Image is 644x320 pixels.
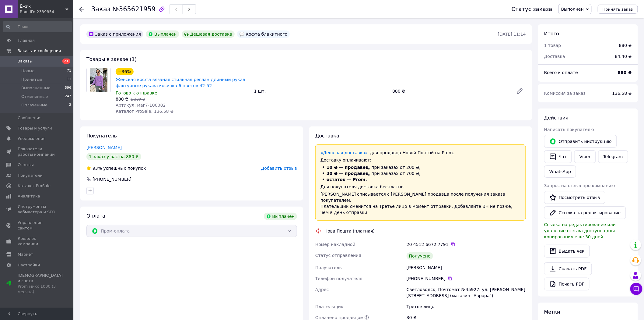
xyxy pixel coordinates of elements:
[407,241,526,247] div: 20 4512 6672 7791
[86,153,141,160] div: 1 заказ у вас на 880 ₴
[598,150,628,163] a: Telegram
[65,94,71,99] span: 247
[315,304,344,309] span: Плательщик
[93,166,102,171] span: 93%
[315,265,342,270] span: Получатель
[544,31,559,37] span: Итого
[86,145,122,150] a: [PERSON_NAME]
[261,166,297,171] span: Добавить отзыв
[405,262,527,273] div: [PERSON_NAME]
[67,77,71,82] span: 11
[18,59,33,64] span: Заказы
[320,170,521,176] li: , при заказах от 700 ₴;
[18,252,33,257] span: Маркет
[315,253,361,258] span: Статус отправления
[544,150,572,163] button: Чат
[18,162,34,168] span: Отзывы
[18,262,40,268] span: Настройки
[323,228,376,234] div: Нова Пошта (платная)
[320,184,521,190] div: Для покупателя доставка бесплатно.
[62,59,70,64] span: 71
[544,70,578,75] span: Всего к оплате
[18,115,41,121] span: Сообщения
[18,194,40,199] span: Аналитика
[21,68,35,74] span: Новые
[3,21,72,32] input: Поиск
[86,213,105,219] span: Оплата
[92,176,132,182] div: [PHONE_NUMBER]
[405,284,527,301] div: Светловодск, Почтомат №45927: ул. [PERSON_NAME][STREET_ADDRESS] (магазин "Аврора")
[320,150,368,155] a: «Дешевая доставка»
[18,48,61,54] span: Заказы и сообщения
[320,157,521,163] div: Доставку оплачивают:
[619,42,632,48] div: 880 ₴
[612,91,632,96] span: 136.58 ₴
[544,43,561,48] span: 1 товар
[116,77,245,88] a: Женская кофта вязаная стильная реглан длинный рукав фактурные рукава косичка 6 цветов 42-52
[544,165,576,178] a: WhatsApp
[116,68,134,75] div: −36%
[21,94,48,99] span: Отмененные
[630,283,642,295] button: Чат с покупателем
[544,191,605,204] a: Посмотреть отзыв
[407,276,526,282] div: [PHONE_NUMBER]
[544,206,626,219] button: Ссылка на редактирование
[18,284,63,295] div: Prom микс 1000 (3 месяца)
[91,5,110,13] span: Заказ
[20,4,65,9] span: Ёжик
[320,191,521,215] div: [PERSON_NAME] списывается с [PERSON_NAME] продавца после получения заказа покупателем. Плательщик...
[544,91,586,96] span: Комиссия за заказ
[544,278,590,290] a: Печать PDF
[544,222,616,239] span: Ссылка на редактирование или удаление отзыва доступна для копирования еще 30 дней
[320,164,521,170] li: , при заказах от 200 ₴;
[544,54,565,59] span: Доставка
[21,85,51,91] span: Выполненные
[574,150,596,163] a: Viber
[237,30,290,38] div: Кофта блакитного
[544,183,615,188] span: Запрос на отзыв про компанию
[405,301,527,312] div: Третье лицо
[112,5,156,13] span: №365621959
[544,115,569,121] span: Действия
[252,87,390,95] div: 1 шт.
[182,30,235,38] div: Дешевая доставка
[90,68,108,92] img: Женская кофта вязаная стильная реглан длинный рукав фактурные рукава косичка 6 цветов 42-52
[598,5,638,14] button: Принять заказ
[315,242,355,247] span: Номер накладной
[544,135,617,148] button: Отправить инструкцию
[18,183,51,189] span: Каталог ProSale
[67,68,71,74] span: 71
[18,136,45,141] span: Уведомления
[498,32,526,37] time: [DATE] 11:14
[512,6,552,12] div: Статус заказа
[544,245,590,258] button: Выдать чек
[21,77,42,82] span: Принятые
[18,220,56,231] span: Управление сайтом
[18,173,43,178] span: Покупатели
[315,287,329,292] span: Адрес
[240,32,244,37] img: :speech_balloon:
[86,133,117,139] span: Покупатель
[315,276,362,281] span: Телефон получателя
[18,273,63,295] span: [DEMOGRAPHIC_DATA] и счета
[18,204,56,215] span: Инструменты вебмастера и SEO
[315,133,339,139] span: Доставка
[86,30,143,38] div: Заказ с приложения
[131,97,145,101] span: 1 380 ₴
[407,252,433,260] div: Получено
[146,30,179,38] div: Выплачен
[327,177,367,182] span: остаток — Prom.
[116,103,166,108] span: Артикул: маг7-100082
[18,38,35,43] span: Главная
[79,6,84,12] div: Вернуться назад
[86,56,137,62] span: Товары в заказе (1)
[544,309,560,315] span: Метки
[544,127,594,132] span: Написать покупателю
[320,150,521,156] div: для продавца Новой Почтой на Prom.
[618,70,632,75] b: 880 ₴
[69,102,71,108] span: 2
[21,102,47,108] span: Оплаченные
[611,50,635,63] div: 84.40 ₴
[18,236,56,247] span: Кошелек компании
[86,165,146,171] div: успешных покупок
